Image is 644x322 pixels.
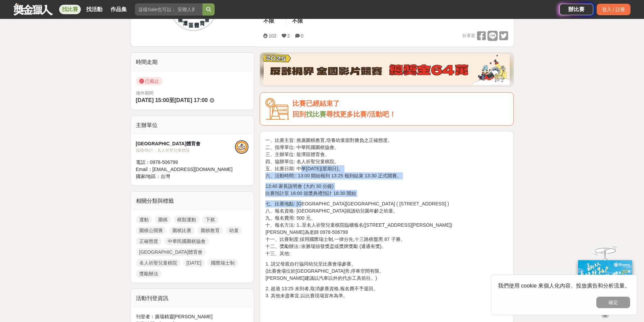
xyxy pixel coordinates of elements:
p: 13:40 家長說明會 (大約 30 分鐘) 比賽預計至 16:00 頒獎典禮預計 16:30 開始 [265,183,508,197]
div: 主辦單位 [130,116,254,135]
div: 登入 / 註冊 [597,4,630,15]
div: 電話： 0978-506799 [136,159,235,166]
a: 下棋 [202,216,218,224]
span: 台灣 [161,174,170,179]
div: 刊登者： 廣場精靈[PERSON_NAME] [136,313,249,320]
img: c171a689-fb2c-43c6-a33c-e56b1f4b2190.jpg [578,260,632,305]
span: 0 [301,33,304,39]
a: 找比賽 [59,5,81,14]
button: 確定 [596,297,630,308]
p: 七、比賽地點: [GEOGRAPHIC_DATA][GEOGRAPHIC_DATA] ( [STREET_ADDRESS] ) 八、報名資格: [GEOGRAPHIC_DATA]就讀幼兒園年齡之... [265,200,508,257]
span: 國家/地區： [136,174,161,179]
div: 時間走期 [130,53,254,72]
span: 不限 [292,18,303,24]
a: 圍棋公開賽 [136,226,166,234]
span: 我們使用 cookie 來個人化內容、投放廣告和分析流量。 [498,283,630,289]
div: 相關分類與標籤 [130,192,254,210]
div: 比賽已經結束了 [292,98,508,109]
a: 辦比賽 [559,4,593,15]
span: [DATE] 15:00 [136,97,169,103]
a: 找比賽 [306,110,326,118]
a: 國際瑞士制 [208,259,238,267]
p: 1. 請父母親自行協同幼兒至比賽會場參賽。 (比賽會場位於[GEOGRAPHIC_DATA]旁,停車空間有限。 [PERSON_NAME]建議以汽車以外的代步工具前往。) [265,261,508,282]
span: 102 [268,33,276,39]
span: 回到 [292,110,306,118]
span: [DATE] 17:00 [174,97,208,103]
span: 不限 [263,18,274,24]
a: 正確態度 [136,237,162,245]
a: 獎勵辦法 [136,270,162,278]
p: 2. 超過 13:25 未到者,取消參賽資格,報名費不予退回。 3. 其他未盡事宜,以比賽現場宣布為準。 [265,285,508,306]
a: 名人祈聖兒童棋院 [136,259,181,267]
img: Icon [265,98,289,120]
p: 一、比賽主旨: 推廣圍棋教育,培養幼童面對勝負之正確態度。 二、指導單位: 中華民國圍棋協會。 三、主辦單位: 龍潭區體育會。 四、協辦單位: 名人祈聖兒童棋院。 五、比賽日期: 中華[DATE... [265,137,508,179]
a: 作品集 [108,5,129,14]
a: [GEOGRAPHIC_DATA]體育會 [136,248,206,256]
span: 尋找更多比賽/活動吧！ [326,110,396,118]
div: Email： [EMAIL_ADDRESS][DOMAIN_NAME] [136,166,235,173]
span: 至 [169,97,174,103]
a: 找活動 [84,5,105,14]
span: 已截止 [136,77,163,85]
span: 2 [287,33,290,39]
img: 760c60fc-bf85-49b1-bfa1-830764fee2cd.png [264,54,510,85]
a: 圍棋比賽 [169,226,195,234]
a: 中華民國圍棋協會 [164,237,209,245]
span: 徵件期間 [136,91,153,96]
div: 活動刊登資訊 [130,289,254,308]
input: 這樣Sale也可以： 安聯人壽創意銷售法募集 [135,3,202,16]
a: 幼童 [226,226,242,234]
span: 分享至 [462,31,475,41]
div: 協辦/執行： 名人祈聖兒童棋院 [136,147,235,153]
a: 棋類運動 [174,216,199,224]
div: [GEOGRAPHIC_DATA]體育會 [136,140,235,147]
a: 運動 [136,216,152,224]
a: [DATE] [183,259,205,267]
a: 圍棋教育 [197,226,223,234]
a: 圍棋 [155,216,171,224]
